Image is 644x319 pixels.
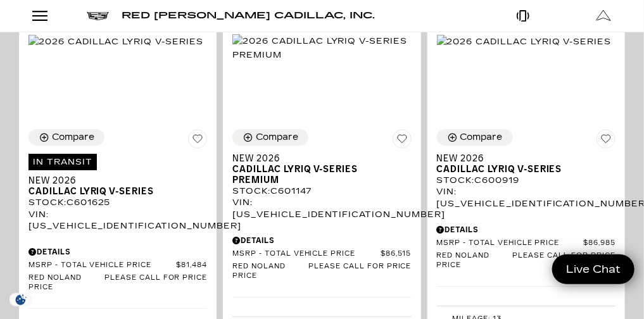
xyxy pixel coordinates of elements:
[28,209,207,232] div: VIN: [US_VEHICLE_IDENTIFICATION_NUMBER]
[52,132,94,143] div: Compare
[232,197,411,220] div: VIN: [US_VEHICLE_IDENTIFICATION_NUMBER]
[437,129,513,146] button: Compare Vehicle
[104,273,207,292] span: Please call for price
[308,262,411,281] span: Please call for price
[28,129,104,146] button: Compare Vehicle
[28,175,198,186] span: New 2026
[28,261,207,270] a: MSRP - Total Vehicle Price $81,484
[28,35,203,49] img: 2026 Cadillac LYRIQ V-Series
[87,7,109,25] a: Cadillac logo
[460,132,503,143] div: Compare
[437,251,616,270] a: Red Noland Price Please call for price
[437,35,612,49] img: 2026 Cadillac LYRIQ V-Series
[232,185,411,197] div: Stock : C601147
[28,261,177,270] span: MSRP - Total Vehicle Price
[122,7,375,25] a: Red [PERSON_NAME] Cadillac, Inc.
[28,246,207,258] div: Pricing Details - New 2026 Cadillac LYRIQ V-Series
[232,262,411,281] a: Red Noland Price Please call for price
[437,239,584,248] span: MSRP - Total Vehicle Price
[28,273,207,292] a: Red Noland Price Please call for price
[393,129,412,153] button: Save Vehicle
[28,186,198,197] span: Cadillac LYRIQ V-Series
[437,239,616,248] a: MSRP - Total Vehicle Price $86,985
[232,34,411,62] img: 2026 Cadillac LYRIQ V-Series Premium
[437,175,616,186] div: Stock : C600919
[437,186,616,209] div: VIN: [US_VEHICLE_IDENTIFICATION_NUMBER]
[28,273,104,292] span: Red Noland Price
[28,153,207,197] a: In TransitNew 2026Cadillac LYRIQ V-Series
[188,129,207,153] button: Save Vehicle
[232,262,308,281] span: Red Noland Price
[232,164,401,185] span: Cadillac LYRIQ V-Series Premium
[232,235,411,246] div: Pricing Details - New 2026 Cadillac LYRIQ V-Series Premium
[232,249,411,259] a: MSRP - Total Vehicle Price $86,515
[177,261,208,270] span: $81,484
[28,154,97,170] span: In Transit
[6,293,35,306] section: Click to Open Cookie Consent Modal
[437,153,616,175] a: New 2026Cadillac LYRIQ V-Series
[232,129,308,146] button: Compare Vehicle
[256,132,298,143] div: Compare
[583,239,616,248] span: $86,985
[28,197,207,208] div: Stock : C601625
[437,224,616,235] div: Pricing Details - New 2026 Cadillac LYRIQ V-Series
[381,249,412,259] span: $86,515
[552,254,635,284] a: Live Chat
[560,262,627,277] span: Live Chat
[87,12,109,20] img: Cadillac logo
[6,293,35,306] img: Opt-Out Icon
[597,129,616,153] button: Save Vehicle
[437,164,606,175] span: Cadillac LYRIQ V-Series
[122,10,375,21] span: Red [PERSON_NAME] Cadillac, Inc.
[513,251,616,270] span: Please call for price
[232,153,401,164] span: New 2026
[232,153,411,185] a: New 2026Cadillac LYRIQ V-Series Premium
[437,251,513,270] span: Red Noland Price
[437,153,606,164] span: New 2026
[232,249,381,259] span: MSRP - Total Vehicle Price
